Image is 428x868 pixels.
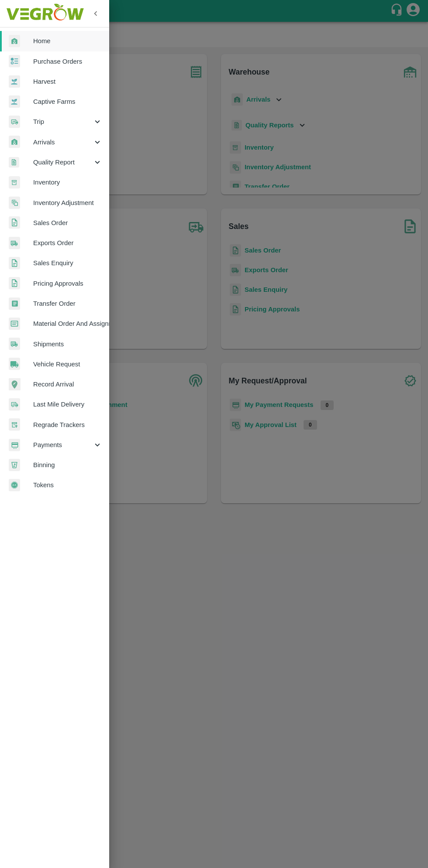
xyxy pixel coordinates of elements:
img: vehicle [9,358,20,370]
span: Vehicle Request [33,359,102,369]
img: sales [9,257,20,270]
span: Tokens [33,480,102,490]
span: Payments [33,440,93,450]
span: Arrivals [33,137,93,147]
span: Binning [33,460,102,470]
span: Material Order And Assignment [33,319,102,328]
img: whArrival [9,136,20,148]
img: recordArrival [9,378,21,390]
span: Captive Farms [33,97,102,106]
img: inventory [9,196,20,209]
img: qualityReport [9,157,19,168]
img: tokens [9,479,20,492]
span: Harvest [33,77,102,86]
img: sales [9,277,20,290]
span: Sales Enquiry [33,258,102,268]
img: payment [9,439,20,451]
span: Purchase Orders [33,57,102,66]
img: shipments [9,237,20,249]
img: delivery [9,116,20,128]
img: bin [9,459,20,471]
img: shipments [9,338,20,350]
img: whTracker [9,418,20,431]
span: Regrade Trackers [33,420,102,430]
span: Quality Report [33,157,93,167]
img: centralMaterial [9,318,20,330]
span: Transfer Order [33,299,102,308]
span: Shipments [33,339,102,349]
span: Trip [33,117,93,126]
span: Exports Order [33,238,102,248]
span: Home [33,36,102,46]
img: whInventory [9,176,20,189]
img: reciept [9,55,20,68]
span: Sales Order [33,218,102,228]
img: harvest [9,95,20,108]
img: whArrival [9,35,20,48]
img: whTransfer [9,297,20,310]
span: Last Mile Delivery [33,400,102,409]
img: delivery [9,398,20,411]
img: sales [9,216,20,229]
span: Pricing Approvals [33,279,102,288]
span: Inventory Adjustment [33,198,102,208]
span: Inventory [33,178,102,187]
span: Record Arrival [33,379,102,389]
img: harvest [9,75,20,88]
